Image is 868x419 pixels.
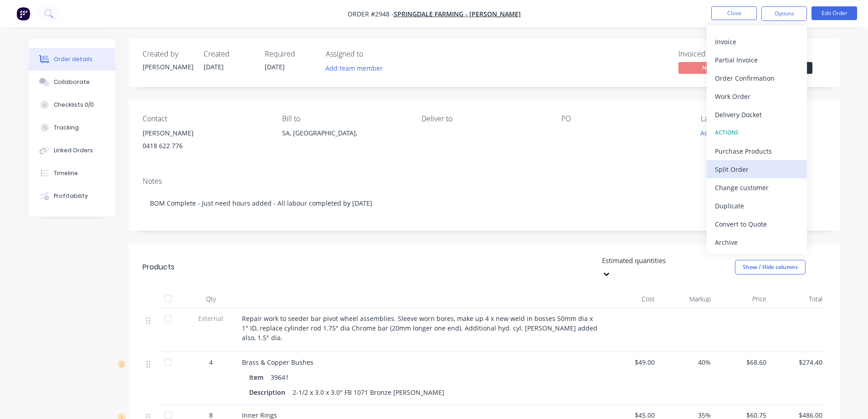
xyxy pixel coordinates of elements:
div: Total [770,290,826,308]
button: Profitability [29,185,115,207]
span: $68.60 [718,357,767,367]
div: Contact [143,114,267,123]
span: Brass & Copper Bushes [242,358,313,367]
button: Show / Hide columns [735,260,806,274]
div: Notes [143,177,826,186]
span: 40% [662,357,711,367]
div: Markup [658,290,714,308]
div: SA, [GEOGRAPHIC_DATA], [282,127,407,156]
button: Collaborate [29,71,115,93]
span: 4 [209,357,213,367]
div: Purchase Products [715,145,799,158]
div: Collaborate [54,78,90,86]
div: Assigned to [326,50,417,58]
button: Add team member [320,62,387,74]
div: Description [249,386,289,399]
div: [PERSON_NAME] [143,127,267,140]
div: Invoiced [678,50,747,58]
div: 0418 622 776 [143,140,267,152]
div: Tracking [54,124,79,132]
span: Repair work to seeder bar pivot wheel assemblies. Sleeve worn bores, make up 4 x new weld in boss... [242,314,599,342]
div: Duplicate [715,199,799,212]
span: Order #2948 - [348,10,394,18]
div: Created [204,50,254,58]
div: Partial Invoice [715,53,799,67]
div: Price [714,290,770,308]
a: Springdale Farming - [PERSON_NAME] [394,10,521,18]
div: [PERSON_NAME]0418 622 776 [143,127,267,156]
span: External [187,314,235,323]
img: Factory [16,7,30,21]
div: Qty [184,290,238,308]
div: Timeline [54,169,78,177]
div: ACTIONS [715,127,799,139]
button: Edit Order [812,6,857,20]
div: Invoice [715,35,799,48]
div: Order Confirmation [715,72,799,85]
button: Order details [29,48,115,71]
div: Linked Orders [54,146,93,155]
button: Options [761,6,807,21]
span: [DATE] [204,62,224,71]
button: Tracking [29,116,115,139]
div: Change customer [715,181,799,194]
span: $274.40 [774,357,822,367]
span: [DATE] [265,62,285,71]
button: Add team member [326,62,388,74]
div: BOM Complete - Just need hours added - All labour completed by [DATE] [143,189,826,217]
div: Cost [603,290,659,308]
div: 39641 [267,371,293,384]
div: Deliver to [421,114,546,123]
div: Delivery Docket [715,108,799,121]
div: Bill to [282,114,407,123]
div: Convert to Quote [715,217,799,231]
div: SA, [GEOGRAPHIC_DATA], [282,127,407,140]
div: [PERSON_NAME] [143,62,193,72]
div: Labels [701,114,826,123]
button: Add labels [696,127,738,139]
div: Products [143,262,175,273]
button: Linked Orders [29,139,115,162]
div: Work Order [715,90,799,103]
button: Checklists 0/0 [29,93,115,116]
div: Split Order [715,163,799,176]
div: Archive [715,236,799,249]
button: Close [711,6,757,20]
div: PO [561,114,686,123]
div: Item [249,371,267,384]
div: Required [265,50,315,58]
div: Order details [54,55,92,63]
div: Created by [143,50,193,58]
div: Checklists 0/0 [54,101,94,109]
span: $49.00 [606,357,655,367]
div: Profitability [54,192,88,200]
button: Timeline [29,162,115,185]
div: 2-1/2 x 3.0 x 3.0" FB 1071 Bronze [PERSON_NAME] [289,386,448,399]
span: No [678,62,733,73]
